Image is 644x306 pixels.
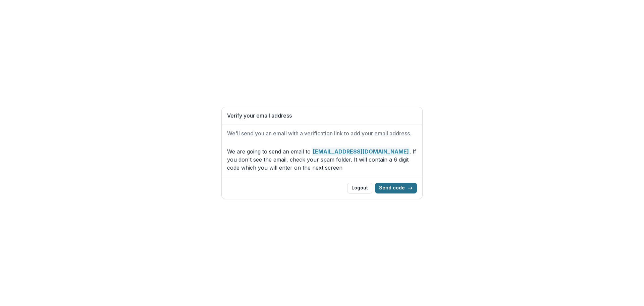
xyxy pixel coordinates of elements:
button: Send code [375,183,417,193]
strong: [EMAIL_ADDRESS][DOMAIN_NAME] [312,147,410,156]
h2: We'll send you an email with a verification link to add your email address. [227,130,417,137]
p: We are going to send an email to . If you don't see the email, check your spam folder. It will co... [227,147,417,172]
button: Logout [347,183,372,193]
h1: Verify your email address [227,113,417,119]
